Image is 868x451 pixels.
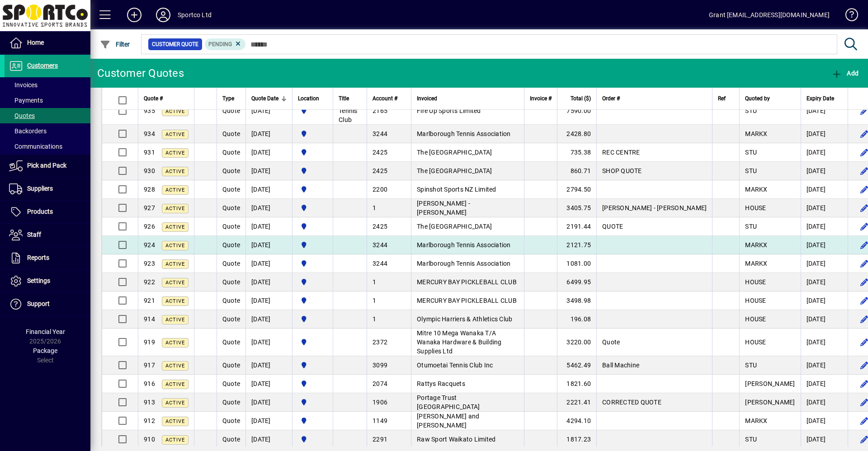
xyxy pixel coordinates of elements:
span: Quote [222,167,240,174]
div: Invoiced [417,94,519,103]
span: Mitre 10 Mega Wanaka T/A Wanaka Hardware & Building Supplies Ltd [417,329,502,355]
td: [DATE] [801,310,848,329]
span: Filter [100,41,130,48]
td: 5462.49 [557,356,596,375]
span: 1149 [373,417,387,424]
span: Active [165,381,185,387]
div: Expiry Date [807,94,842,103]
span: Quote [222,278,240,286]
span: 914 [144,315,155,323]
span: 919 [144,338,155,346]
span: Support [27,300,50,307]
span: Invoices [9,81,38,89]
span: MERCURY BAY PICKLEBALL CLUB [417,297,517,304]
span: Financial Year [26,328,65,335]
span: Sportco Ltd Warehouse [298,379,327,389]
span: Quote [222,297,240,304]
span: Quote [222,260,240,267]
div: Quote Date [251,94,287,103]
span: MARKX [745,241,767,249]
span: Sportco Ltd Warehouse [298,184,327,194]
span: The [GEOGRAPHIC_DATA] [417,149,492,156]
span: Katikati Tennis Club [339,98,361,123]
span: Rattys Racquets [417,380,465,387]
td: [DATE] [801,412,848,430]
span: MARKX [745,417,767,424]
span: Title [339,94,349,103]
span: Active [165,280,185,286]
span: 3244 [373,260,387,267]
td: 7590.00 [557,97,596,125]
span: Active [165,108,185,114]
a: Communications [5,139,90,154]
span: Active [165,418,185,424]
span: Active [165,169,185,174]
td: [DATE] [245,310,292,329]
span: Total ($) [571,94,591,103]
span: Active [165,243,185,249]
span: Active [165,437,185,443]
span: 921 [144,297,155,304]
span: Spinshot Sports NZ Limited [417,186,496,193]
span: [PERSON_NAME] - [PERSON_NAME] [602,204,707,211]
span: HOUSE [745,315,766,323]
span: Active [165,150,185,156]
td: 860.71 [557,162,596,180]
td: [DATE] [245,430,292,449]
a: Reports [5,247,90,269]
span: Staff [27,231,41,238]
span: 923 [144,260,155,267]
span: Sportco Ltd Warehouse [298,360,327,370]
span: Sportco Ltd Warehouse [298,296,327,305]
span: Sportco Ltd Warehouse [298,258,327,268]
span: MARKX [745,186,767,193]
span: Quote [222,241,240,249]
span: Location [298,94,319,103]
span: Type [222,94,234,103]
span: 2425 [373,223,387,230]
span: 1906 [373,399,387,406]
span: Quote [222,149,240,156]
td: [DATE] [801,162,848,180]
td: 735.38 [557,143,596,162]
span: Sportco Ltd Warehouse [298,221,327,231]
td: [DATE] [801,430,848,449]
td: [DATE] [801,254,848,273]
td: [DATE] [245,291,292,310]
span: 912 [144,417,155,424]
a: Products [5,201,90,223]
span: MARKX [745,130,767,137]
span: Sportco Ltd Warehouse [298,129,327,139]
span: Quote [222,417,240,424]
span: 935 [144,107,155,114]
span: Customers [27,62,58,69]
span: [PERSON_NAME] [745,399,795,406]
span: Quote [222,186,240,193]
span: Ball Machine [602,362,639,369]
span: Active [165,132,185,137]
td: 3405.75 [557,199,596,217]
span: Sportco Ltd Warehouse [298,166,327,176]
span: Quote [222,338,240,346]
div: Sportco Ltd [178,8,212,22]
td: 6499.95 [557,273,596,291]
span: Quote [222,107,240,114]
span: Invoice # [530,94,552,103]
span: Home [27,39,44,46]
td: [DATE] [801,217,848,236]
span: 927 [144,204,155,211]
span: Sportco Ltd Warehouse [298,397,327,407]
span: HOUSE [745,278,766,286]
span: Marlborough Tennis Association [417,130,511,137]
span: Pending [208,41,232,47]
td: 196.08 [557,310,596,329]
td: [DATE] [801,125,848,143]
span: Quote [222,204,240,211]
span: Marlborough Tennis Association [417,241,511,249]
span: Portage Trust [GEOGRAPHIC_DATA] [417,394,480,410]
span: 916 [144,380,155,387]
span: 3244 [373,241,387,249]
td: [DATE] [801,273,848,291]
a: Backorders [5,123,90,139]
span: Quoted by [745,94,770,103]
